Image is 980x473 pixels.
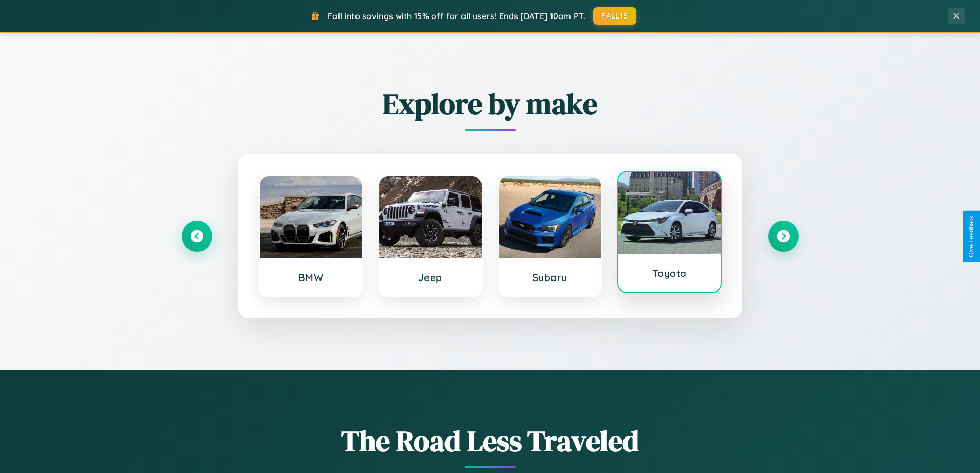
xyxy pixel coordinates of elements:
[593,7,636,25] button: FALL15
[629,267,710,279] h3: Toyota
[968,216,975,257] div: Give Feedback
[182,421,799,461] h1: The Road Less Traveled
[270,271,352,284] h3: BMW
[389,271,471,284] h3: Jeep
[328,11,585,21] span: Fall into savings with 15% off for all users! Ends [DATE] 10am PT.
[182,84,799,124] h2: Explore by make
[509,271,591,284] h3: Subaru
